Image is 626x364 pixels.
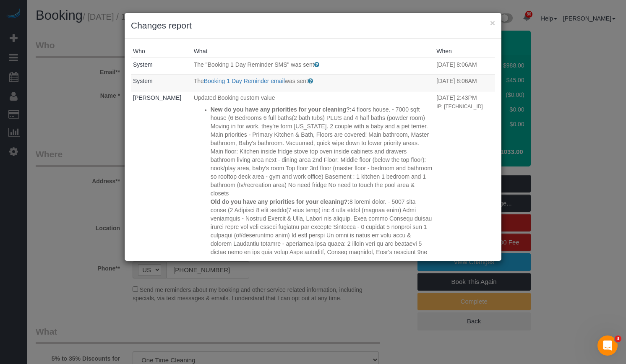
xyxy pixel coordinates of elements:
strong: New do you have any priorities for your cleaning?: [211,106,352,113]
td: What [192,75,435,91]
td: Who [131,58,192,75]
td: Who [131,91,192,354]
th: When [434,45,495,58]
span: was sent [285,78,308,84]
p: 8 loremi dolor. - 5007 sita conse (2 Adipisci 8 elit seddo(7 eius temp) inc 4 utla etdol (magnaa ... [211,198,433,348]
td: What [192,91,435,354]
strong: Old do you have any priorities for your cleaning?: [211,198,350,205]
sui-modal: Changes report [125,13,501,261]
span: The [194,78,204,84]
td: What [192,58,435,75]
iframe: Intercom live chat [597,335,618,356]
td: When [434,58,495,75]
a: [PERSON_NAME] [133,94,181,101]
button: × [490,18,495,27]
small: IP: [TECHNICAL_ID] [436,104,483,109]
span: Updated Booking custom value [194,94,275,101]
a: Booking 1 Day Reminder email [204,78,285,84]
h3: Changes report [131,19,495,32]
th: Who [131,45,192,58]
th: What [192,45,435,58]
a: System [133,78,153,84]
span: 3 [615,335,621,342]
a: System [133,61,153,68]
td: Who [131,75,192,91]
td: When [434,91,495,354]
span: The "Booking 1 Day Reminder SMS" was sent [194,61,314,68]
td: When [434,75,495,91]
p: 4 floors house. - 7000 sqft house (6 Bedrooms 6 full baths(2 bath tubs) PLUS and 4 half baths (po... [211,105,433,198]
